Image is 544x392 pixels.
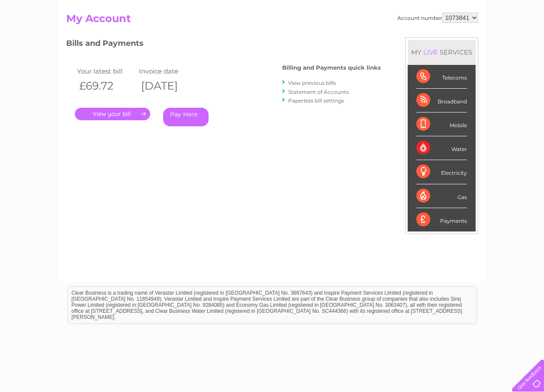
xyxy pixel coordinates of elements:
[137,77,199,95] th: [DATE]
[416,65,467,89] div: Telecoms
[282,64,381,71] h4: Billing and Payments quick links
[397,13,478,23] div: Account number
[416,184,467,208] div: Gas
[515,37,536,43] a: Log out
[416,160,467,184] div: Electricity
[408,40,476,64] div: MY SERVICES
[469,37,481,43] a: Blog
[288,80,336,86] a: View previous bills
[163,108,209,126] a: Pay Here
[288,89,349,95] a: Statement of Accounts
[416,112,467,136] div: Mobile
[416,89,467,112] div: Broadband
[75,108,150,120] a: .
[392,37,408,43] a: Water
[486,37,508,43] a: Contact
[416,136,467,160] div: Water
[438,37,464,43] a: Telecoms
[19,22,63,49] img: logo.png
[68,5,477,42] div: Clear Business is a trading name of Verastar Limited (registered in [GEOGRAPHIC_DATA] No. 3667643...
[75,65,137,77] td: Your latest bill
[422,48,440,56] div: LIVE
[416,208,467,231] div: Payments
[381,4,441,15] a: 0333 014 3131
[66,37,381,52] h3: Bills and Payments
[288,97,344,104] a: Paperless bill settings
[75,77,137,95] th: £69.72
[66,13,478,29] h2: My Account
[413,37,432,43] a: Energy
[137,65,199,77] td: Invoice date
